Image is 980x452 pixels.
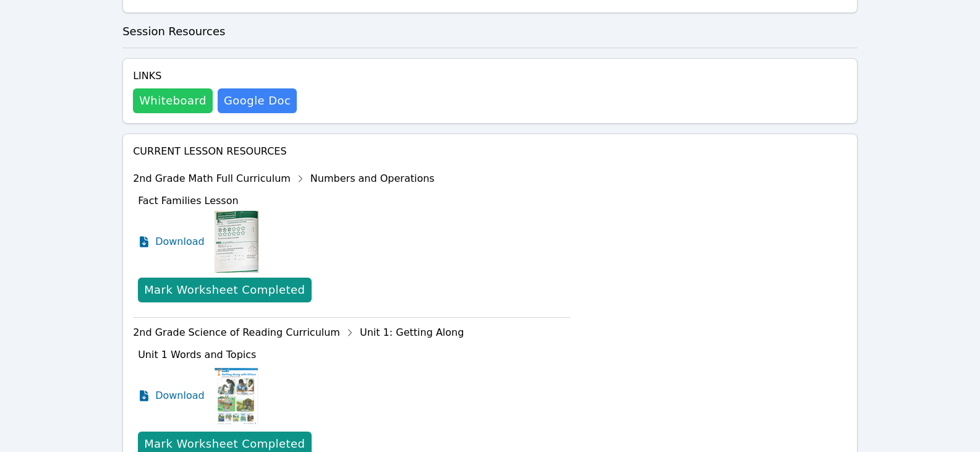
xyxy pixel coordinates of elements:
a: Download [138,365,205,427]
button: Mark Worksheet Completed [138,278,311,302]
div: 2nd Grade Science of Reading Curriculum Unit 1: Getting Along [133,323,570,343]
button: Whiteboard [133,88,213,113]
span: Unit 1 Words and Topics [138,349,256,360]
img: Fact Families Lesson [215,211,258,273]
span: Download [155,234,205,249]
a: Google Doc [218,88,297,113]
span: Fact Families Lesson [138,195,239,207]
h4: Current Lesson Resources [133,144,847,159]
h3: Session Resources [122,23,858,40]
div: 2nd Grade Math Full Curriculum Numbers and Operations [133,169,570,189]
span: Download [155,388,205,403]
img: Unit 1 Words and Topics [215,365,258,427]
a: Download [138,211,205,273]
h4: Links [133,69,297,83]
div: Mark Worksheet Completed [144,281,305,299]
